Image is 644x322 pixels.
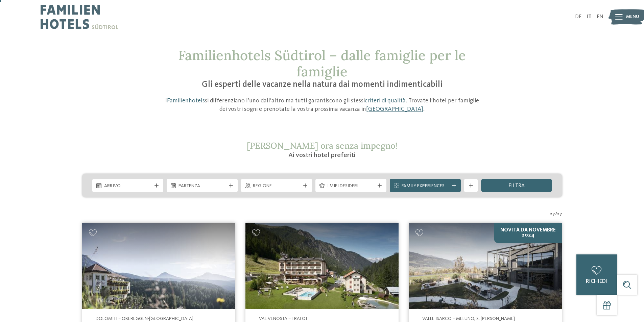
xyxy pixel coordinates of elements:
p: I si differenziano l’uno dall’altro ma tutti garantiscono gli stessi . Trovate l’hotel per famigl... [162,97,483,114]
a: IT [587,14,592,20]
a: criteri di qualità [365,98,406,104]
span: 27 [557,211,562,218]
img: Adventure Family Hotel Maria **** [82,223,235,309]
img: Cercate un hotel per famiglie? Qui troverete solo i migliori! [245,223,399,309]
a: Familienhotels [167,98,205,104]
span: Family Experiences [402,183,449,190]
span: I miei desideri [327,183,375,190]
span: / [555,211,557,218]
a: EN [597,14,603,20]
span: Val Venosta – Trafoi [259,316,307,321]
span: Partenza [178,183,226,190]
span: richiedi [586,279,607,284]
a: [GEOGRAPHIC_DATA] [366,106,423,112]
span: Dolomiti – Obereggen-[GEOGRAPHIC_DATA] [96,316,193,321]
span: Gli esperti delle vacanze nella natura dai momenti indimenticabili [202,80,443,89]
span: [PERSON_NAME] ora senza impegno! [247,140,398,151]
span: Familienhotels Südtirol – dalle famiglie per le famiglie [178,47,466,80]
span: 27 [550,211,555,218]
span: Regione [253,183,300,190]
span: Arrivo [104,183,151,190]
span: filtra [508,183,525,189]
span: Ai vostri hotel preferiti [288,152,356,159]
span: Menu [626,14,639,20]
a: DE [575,14,581,20]
img: Cercate un hotel per famiglie? Qui troverete solo i migliori! [409,223,562,309]
a: richiedi [576,254,617,295]
span: Valle Isarco – Meluno, S. [PERSON_NAME] [422,316,515,321]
